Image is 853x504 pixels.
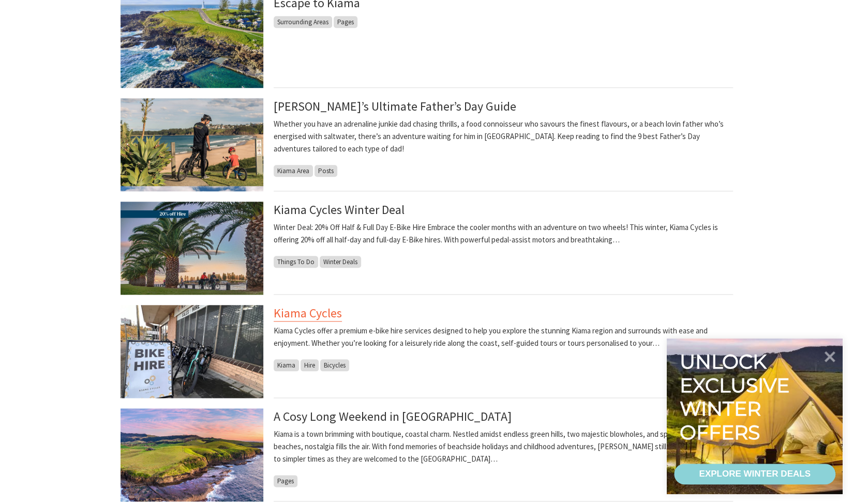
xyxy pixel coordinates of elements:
a: A Cosy Long Weekend in [GEOGRAPHIC_DATA] [274,408,512,424]
img: Gerringong sunrise Kiama Coast Walk [121,408,263,501]
span: Posts [315,165,337,177]
p: Whether you have an adrenaline junkie dad chasing thrills, a food connoisseur who savours the fin... [274,118,733,155]
a: Kiama Cycles Winter Deal [274,202,405,218]
span: Kiama Area [274,165,313,177]
span: Surrounding Areas [274,16,332,28]
a: [PERSON_NAME]’s Ultimate Father’s Day Guide [274,98,516,114]
span: Hire [301,359,319,371]
span: Kiama [274,359,299,371]
p: Kiama Cycles offer a premium e-bike hire services designed to help you explore the stunning Kiama... [274,325,733,349]
span: Bicycles [320,359,349,371]
img: E-Bike Hire Kiama [121,305,263,398]
div: EXPLORE WINTER DEALS [699,464,810,484]
span: Pages [334,16,357,28]
div: Unlock exclusive winter offers [680,350,794,444]
a: EXPLORE WINTER DEALS [674,464,835,484]
p: Kiama is a town brimming with boutique, coastal charm. Nestled amidst endless green hills, two ma... [274,428,733,465]
span: Pages [274,475,297,487]
span: Things To Do [274,256,318,268]
p: Winter Deal: 20% Off Half & Full Day E-Bike Hire Embrace the cooler months with an adventure on t... [274,221,733,246]
span: Winter Deals [320,256,361,268]
a: Kiama Cycles [274,305,342,322]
